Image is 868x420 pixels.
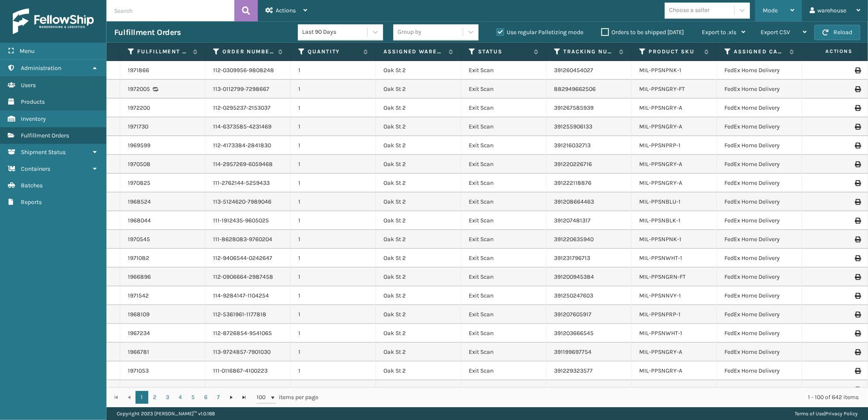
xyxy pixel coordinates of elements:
[554,160,592,168] a: 391220226716
[639,273,686,280] a: MIL-PPSNGRN-FT
[376,380,461,399] td: Oak St 2
[291,80,376,99] td: 1
[291,305,376,324] td: 1
[461,343,546,362] td: Exit Scan
[717,174,802,192] td: FedEx Home Delivery
[291,230,376,249] td: 1
[461,268,546,286] td: Exit Scan
[461,362,546,380] td: Exit Scan
[554,330,594,337] a: 391203666545
[717,117,802,136] td: FedEx Home Delivery
[717,268,802,286] td: FedEx Home Delivery
[717,80,802,99] td: FedEx Home Delivery
[199,391,212,404] a: 6
[855,312,860,318] i: Print Label
[554,179,591,187] a: 391222118876
[554,142,591,149] a: 391216032713
[291,117,376,136] td: 1
[814,25,860,40] button: Reload
[21,198,42,206] span: Reports
[639,217,681,224] a: MIL-PPSNBLK-1
[205,286,291,305] td: 114-9284147-1104254
[461,155,546,174] td: Exit Scan
[601,29,684,36] label: Orders to be shipped [DATE]
[376,286,461,305] td: Oak St 2
[291,61,376,80] td: 1
[717,99,802,117] td: FedEx Home Delivery
[222,48,274,55] label: Order Number
[639,367,682,374] a: MIL-PPSNGRY-A
[855,161,860,167] i: Print Label
[554,67,593,74] a: 391260454027
[554,123,592,130] a: 391255906133
[20,47,35,55] span: Menu
[376,343,461,362] td: Oak St 2
[799,44,858,58] span: Actions
[855,274,860,280] i: Print Label
[461,380,546,399] td: Exit Scan
[855,124,860,130] i: Print Label
[639,386,681,393] a: MIL-PPSNBLK-1
[114,27,181,38] h3: Fulfillment Orders
[257,393,269,402] span: 100
[478,48,530,55] label: Status
[855,330,860,336] i: Print Label
[717,155,802,174] td: FedEx Home Delivery
[291,286,376,305] td: 1
[461,286,546,305] td: Exit Scan
[291,99,376,117] td: 1
[461,305,546,324] td: Exit Scan
[128,348,149,356] a: 1966781
[461,230,546,249] td: Exit Scan
[855,293,860,299] i: Print Label
[795,407,858,420] div: |
[212,391,225,404] a: 7
[187,391,199,404] a: 5
[21,149,66,156] span: Shipment Status
[205,155,291,174] td: 114-2957269-6059468
[461,117,546,136] td: Exit Scan
[128,235,150,244] a: 1970545
[763,7,778,14] span: Mode
[161,391,174,404] a: 3
[554,348,591,356] a: 391199697754
[241,394,248,401] span: Go to the last page
[205,362,291,380] td: 111-0116867-4100223
[291,362,376,380] td: 1
[384,48,444,55] label: Assigned Warehouse
[717,249,802,268] td: FedEx Home Delivery
[174,391,187,404] a: 4
[376,211,461,230] td: Oak St 2
[205,268,291,286] td: 112-0906664-2987458
[563,48,615,55] label: Tracking Number
[496,29,583,36] label: Use regular Palletizing mode
[855,255,860,261] i: Print Label
[291,249,376,268] td: 1
[461,211,546,230] td: Exit Scan
[21,182,43,189] span: Batches
[257,391,319,404] span: items per page
[855,387,860,393] i: Print Label
[291,211,376,230] td: 1
[128,141,150,150] a: 1969599
[13,9,94,34] img: logo
[702,29,736,36] span: Export to .xls
[855,67,860,73] i: Print Label
[639,142,681,149] a: MIL-PPSNPRP-1
[128,254,149,262] a: 1971082
[639,85,685,93] a: MIL-PPSNGRY-FT
[554,292,593,299] a: 391250247603
[225,391,238,404] a: Go to the next page
[639,67,681,74] a: MIL-PPSNPNK-1
[376,174,461,192] td: Oak St 2
[461,99,546,117] td: Exit Scan
[128,85,150,93] a: 1972005
[795,411,824,417] a: Terms of Use
[376,136,461,155] td: Oak St 2
[855,218,860,224] i: Print Label
[717,324,802,343] td: FedEx Home Delivery
[639,123,682,130] a: MIL-PPSNGRY-A
[205,211,291,230] td: 111-1912435-9605025
[639,348,682,356] a: MIL-PPSNGRY-A
[855,349,860,355] i: Print Label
